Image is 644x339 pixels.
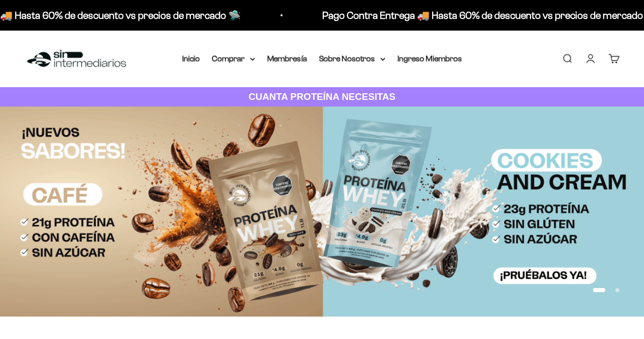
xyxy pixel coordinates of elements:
summary: Sobre Nosotros [319,52,385,65]
p: Pago Contra Entrega 🚚 Hasta 60% de descuento vs precios de mercado 🛸 [290,7,625,23]
a: Inicio [182,54,200,63]
a: Ingreso Miembros [398,54,462,63]
summary: Comprar [212,52,255,65]
a: Membresía [267,54,307,63]
strong: CUANTA PROTEÍNA NECESITAS [248,91,396,102]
